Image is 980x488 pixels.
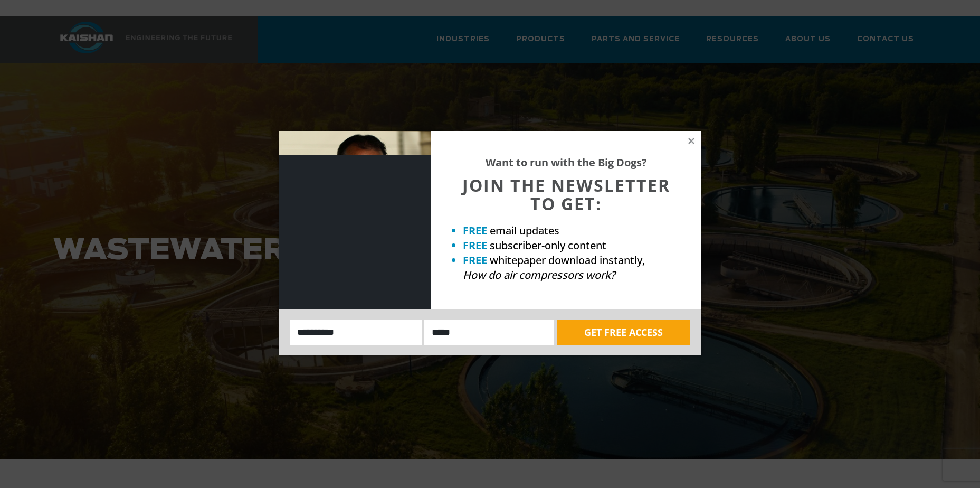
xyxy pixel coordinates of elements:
[490,238,606,252] span: subscriber-only content
[557,320,690,345] button: GET FREE ACCESS
[490,253,645,267] span: whitepaper download instantly,
[486,155,647,170] strong: Want to run with the Big Dogs?
[290,320,422,345] input: Name:
[424,320,554,345] input: Email
[462,174,670,215] span: JOIN THE NEWSLETTER TO GET:
[463,223,487,238] strong: FREE
[463,238,487,252] strong: FREE
[687,136,696,146] button: Close
[463,268,615,282] em: How do air compressors work?
[463,253,487,267] strong: FREE
[490,223,559,238] span: email updates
